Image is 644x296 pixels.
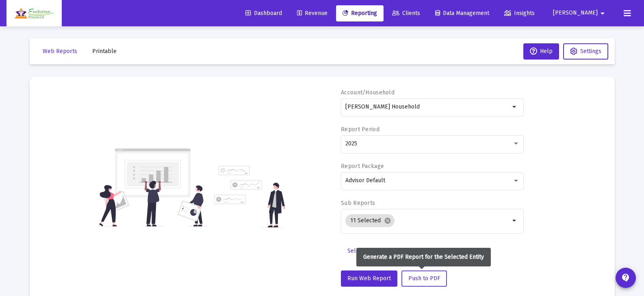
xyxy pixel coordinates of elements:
[543,5,617,21] button: [PERSON_NAME]
[523,43,559,60] button: Help
[563,43,608,60] button: Settings
[384,217,391,224] mat-icon: cancel
[341,163,384,170] label: Report Package
[401,270,447,287] button: Push to PDF
[530,48,553,55] span: Help
[553,10,598,17] span: [PERSON_NAME]
[341,126,379,133] label: Report Period
[214,166,285,228] img: reporting-alt
[510,102,520,112] mat-icon: arrow_drop_down
[341,89,395,96] label: Account/Household
[392,10,420,17] span: Clients
[386,5,427,21] a: Clients
[504,10,535,17] span: Insights
[347,247,404,254] span: Select Custom Period
[510,216,520,226] mat-icon: arrow_drop_down
[408,275,440,282] span: Push to PDF
[419,247,466,254] span: Additional Options
[291,5,334,21] a: Revenue
[239,5,288,21] a: Dashboard
[345,213,510,229] mat-chip-list: Selection
[86,43,123,60] button: Printable
[92,48,117,55] span: Printable
[245,10,282,17] span: Dashboard
[347,275,391,282] span: Run Web Report
[36,43,84,60] button: Web Reports
[498,5,541,21] a: Insights
[429,5,496,21] a: Data Management
[345,214,395,227] mat-chip: 11 Selected
[98,147,209,228] img: reporting
[598,5,607,21] mat-icon: arrow_drop_down
[343,10,377,17] span: Reporting
[580,48,601,55] span: Settings
[297,10,327,17] span: Revenue
[345,177,385,184] span: Advisor Default
[43,48,77,55] span: Web Reports
[341,270,397,287] button: Run Web Report
[345,104,510,110] input: Search or select an account or household
[336,5,384,21] a: Reporting
[341,200,375,207] label: Sub Reports
[435,10,489,17] span: Data Management
[13,5,56,21] img: Dashboard
[621,273,631,283] mat-icon: contact_support
[345,140,357,147] span: 2025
